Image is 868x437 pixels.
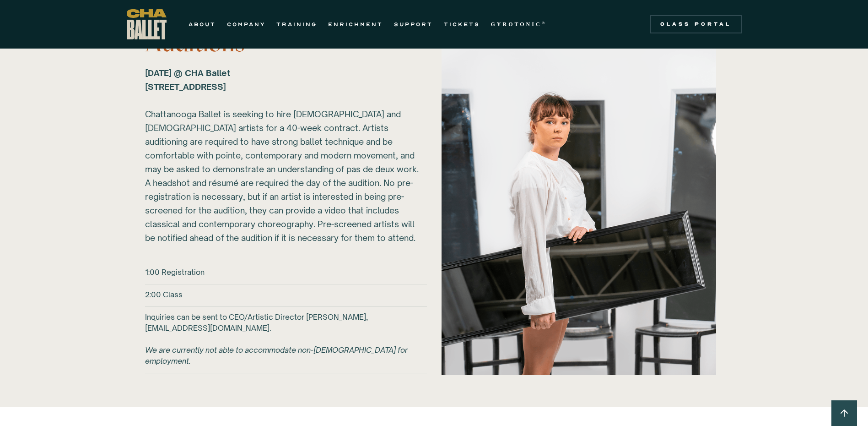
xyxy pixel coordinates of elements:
[189,19,216,30] a: ABOUT
[542,21,547,25] sup: ®
[444,19,480,30] a: TICKETS
[650,15,742,33] a: Class Portal
[394,19,433,30] a: SUPPORT
[491,19,547,30] a: GYROTONIC®
[145,66,420,245] div: Chattanooga Ballet is seeking to hire [DEMOGRAPHIC_DATA] and [DEMOGRAPHIC_DATA] artists for a 40-...
[276,19,317,30] a: TRAINING
[145,267,205,278] h6: 1:00 Registration
[656,21,736,28] div: Class Portal
[491,21,542,27] strong: GYROTONIC
[328,19,383,30] a: ENRICHMENT
[145,311,427,366] h6: Inquiries can be sent to CEO/Artistic Director [PERSON_NAME], [EMAIL_ADDRESS][DOMAIN_NAME].
[145,289,183,300] h6: 2:00 Class
[145,68,230,92] strong: [DATE] @ CHA Ballet [STREET_ADDRESS] ‍
[227,19,265,30] a: COMPANY
[127,9,167,39] a: home
[145,29,427,57] h3: Auditions
[145,345,408,366] em: We are currently not able to accommodate non-[DEMOGRAPHIC_DATA] for employment.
